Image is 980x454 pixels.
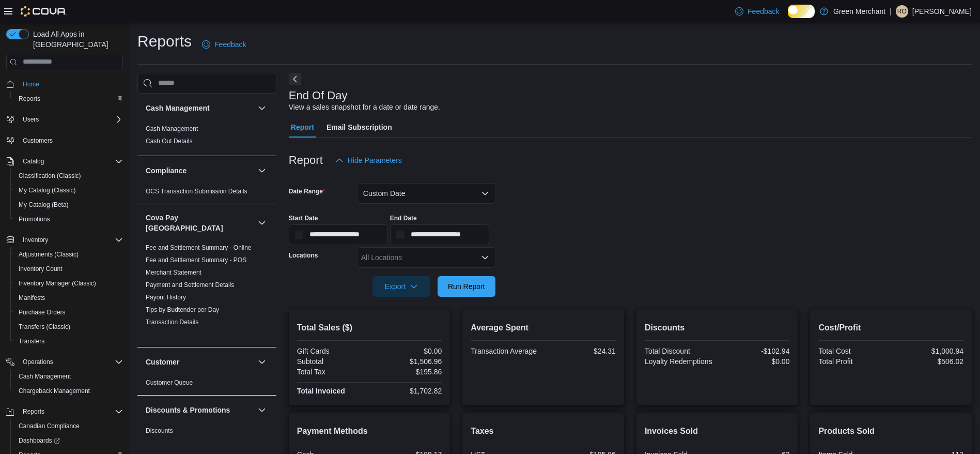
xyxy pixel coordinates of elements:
h3: Compliance [146,165,186,176]
button: Inventory Count [10,262,127,276]
span: Purchase Orders [19,308,66,316]
span: Inventory Manager (Classic) [19,279,96,287]
a: Chargeback Management [14,385,94,397]
span: Dashboards [14,434,123,447]
h3: End Of Day [289,89,348,102]
button: Open list of options [481,253,489,262]
span: My Catalog (Beta) [14,199,123,211]
button: Promotions [10,212,127,226]
h2: Total Sales ($) [297,322,442,334]
button: Reports [10,92,127,106]
span: Classification (Classic) [19,172,81,180]
div: $1,702.82 [371,387,442,395]
button: Cash Management [256,102,268,114]
a: Transaction Details [146,319,198,326]
label: Start Date [289,214,318,222]
span: Promotions [14,213,123,225]
span: Dashboards [19,436,60,445]
a: Canadian Compliance [14,420,84,432]
a: Home [19,78,43,90]
button: Canadian Compliance [10,419,127,433]
span: Transfers (Classic) [19,323,70,331]
span: Cash Out Details [146,137,193,145]
div: Subtotal [297,357,367,366]
button: Catalog [19,155,48,168]
div: $0.00 [371,347,442,355]
div: $1,000.94 [893,347,963,355]
span: Operations [19,356,123,368]
span: RO [897,5,907,18]
span: Inventory Manager (Classic) [14,277,123,290]
span: Operations [23,358,53,366]
h2: Average Spent [471,322,616,334]
a: Dashboards [14,434,64,447]
a: Transfers (Classic) [14,321,74,333]
span: Catalog [23,157,44,165]
input: Press the down key to open a popover containing a calendar. [289,224,388,245]
div: Total Profit [818,357,889,366]
div: View a sales snapshot for a date or date range. [289,102,440,113]
span: Merchant Statement [146,268,201,277]
div: Compliance [137,185,276,204]
div: Gift Cards [297,347,367,355]
button: Chargeback Management [10,384,127,398]
button: Cova Pay [GEOGRAPHIC_DATA] [146,213,254,233]
span: Manifests [14,292,123,304]
span: Reports [23,407,44,416]
span: Discounts [146,427,173,435]
a: Inventory Manager (Classic) [14,277,100,290]
h3: Report [289,154,323,167]
div: Total Discount [645,347,715,355]
span: Users [23,115,39,124]
button: Transfers [10,334,127,349]
span: Load All Apps in [GEOGRAPHIC_DATA] [29,29,123,50]
img: Cova [21,6,67,17]
span: Adjustments (Classic) [14,248,123,261]
div: $0.00 [719,357,789,366]
button: Discounts & Promotions [256,404,268,416]
span: Canadian Compliance [14,420,123,432]
div: -$102.94 [719,347,789,355]
button: Purchase Orders [10,305,127,320]
span: Email Subscription [326,117,392,138]
span: Cash Management [146,125,198,133]
div: Transaction Average [471,347,541,355]
button: Adjustments (Classic) [10,247,127,262]
button: Reports [2,404,127,419]
a: Adjustments (Classic) [14,248,83,261]
span: Purchase Orders [14,306,123,319]
h2: Invoices Sold [645,425,790,437]
span: Home [19,78,123,90]
div: $24.31 [546,347,616,355]
div: $195.86 [371,368,442,376]
div: $506.02 [893,357,963,366]
span: Adjustments (Classic) [19,250,79,259]
span: Cash Management [19,372,71,381]
span: Inventory Count [14,263,123,275]
div: $1,506.96 [371,357,442,366]
label: Date Range [289,187,325,195]
button: Run Report [438,276,495,297]
h2: Discounts [645,322,790,334]
input: Press the down key to open a popover containing a calendar. [390,224,489,245]
span: Inventory [19,234,123,246]
div: Customer [137,376,276,395]
a: Feedback [198,34,250,55]
button: Inventory [19,234,52,246]
button: Inventory Manager (Classic) [10,276,127,291]
span: Catalog [19,155,123,168]
h2: Products Sold [818,425,963,437]
span: Chargeback Management [19,387,90,395]
button: Customers [2,133,127,148]
span: Customer Queue [146,379,193,387]
button: My Catalog (Beta) [10,198,127,212]
button: Transfers (Classic) [10,320,127,334]
a: Fee and Settlement Summary - Online [146,244,252,251]
span: Reports [19,95,40,103]
span: Payment and Settlement Details [146,281,234,289]
span: Classification (Classic) [14,170,123,182]
span: Customers [19,134,123,147]
span: Reports [14,93,123,105]
button: Compliance [146,165,254,176]
button: Cash Management [10,369,127,384]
